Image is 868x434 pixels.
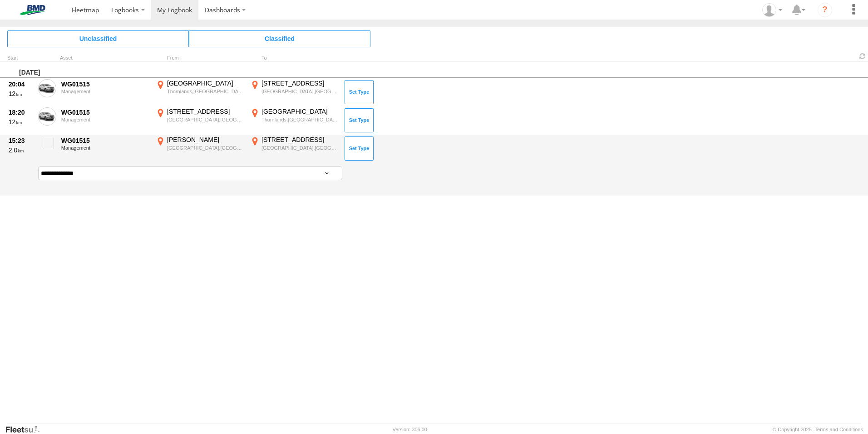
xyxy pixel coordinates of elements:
[61,117,149,122] div: Management
[759,3,785,17] div: Chris Brett
[9,108,33,116] div: 18:20
[818,3,832,17] i: ?
[167,145,244,151] div: [GEOGRAPHIC_DATA],[GEOGRAPHIC_DATA]
[249,56,340,61] div: To
[167,136,244,144] div: [PERSON_NAME]
[167,88,244,95] div: Thornlands,[GEOGRAPHIC_DATA]
[9,118,33,126] div: 12
[261,116,338,123] div: Thornlands,[GEOGRAPHIC_DATA]
[9,136,33,145] div: 15:23
[9,146,33,154] div: 2.0
[261,107,338,116] div: [GEOGRAPHIC_DATA]
[345,136,374,160] button: Click to Set
[189,30,370,47] span: Click to view Classified Trips
[61,108,149,116] div: WG01515
[345,108,374,132] button: Click to Set
[7,30,189,47] span: Click to view Unclassified Trips
[60,56,151,61] div: Asset
[261,88,338,95] div: [GEOGRAPHIC_DATA],[GEOGRAPHIC_DATA]
[249,79,340,106] label: Click to View Event Location
[154,56,245,61] div: From
[393,427,427,432] div: Version: 306.00
[9,5,56,15] img: bmd-logo.svg
[9,80,33,88] div: 20:04
[345,80,374,104] button: Click to Set
[7,56,35,61] div: Click to Sort
[815,427,863,432] a: Terms and Conditions
[167,79,244,87] div: [GEOGRAPHIC_DATA]
[61,136,149,145] div: WG01515
[261,136,338,144] div: [STREET_ADDRESS]
[773,427,863,432] div: © Copyright 2025 -
[857,52,868,61] span: Refresh
[5,425,47,434] a: Visit our Website
[261,79,338,87] div: [STREET_ADDRESS]
[61,89,149,94] div: Management
[154,107,245,134] label: Click to View Event Location
[167,107,244,116] div: [STREET_ADDRESS]
[167,116,244,123] div: [GEOGRAPHIC_DATA],[GEOGRAPHIC_DATA]
[154,136,245,162] label: Click to View Event Location
[9,90,33,98] div: 12
[249,136,340,162] label: Click to View Event Location
[261,145,338,151] div: [GEOGRAPHIC_DATA],[GEOGRAPHIC_DATA]
[154,79,245,106] label: Click to View Event Location
[61,145,149,151] div: Management
[249,107,340,134] label: Click to View Event Location
[61,80,149,88] div: WG01515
